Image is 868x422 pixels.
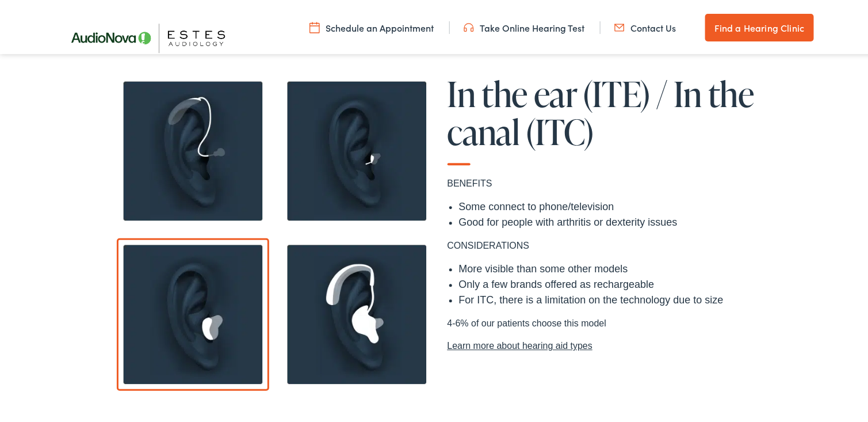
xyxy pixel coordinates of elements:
a: Take Online Hearing Test [464,19,584,32]
li: Some connect to phone/television [459,197,758,212]
li: Only a few brands offered as rechargeable [459,275,758,290]
a: Schedule an Appointment [309,19,434,32]
li: For ITC, there is a limitation on the technology due to size [459,290,758,306]
a: Learn more about hearing aid types [448,337,758,351]
a: Find a Hearing Clinic [705,12,813,39]
a: Contact Us [614,19,676,32]
p: BENEFITS [448,174,758,188]
h1: In the ear (ITE) / In the canal (ITC) [448,73,758,163]
img: utility icon [464,19,474,32]
li: More visible than some other models [459,259,758,275]
p: CONSIDERATIONS [448,237,758,250]
li: Good for people with arthritis or dexterity issues [459,212,758,228]
p: 4-6% of our patients choose this model [448,314,758,351]
img: utility icon [309,19,320,32]
img: utility icon [614,19,625,32]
